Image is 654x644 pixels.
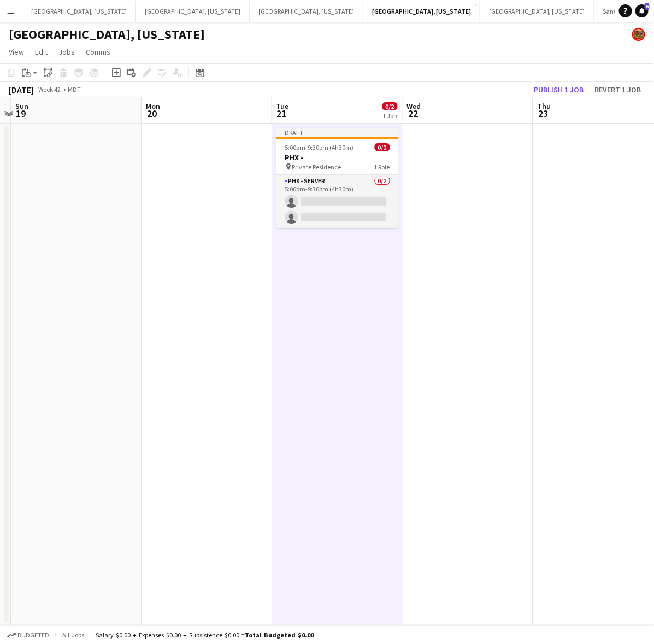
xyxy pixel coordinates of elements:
button: [GEOGRAPHIC_DATA], [US_STATE] [363,1,480,22]
span: Edit [35,47,48,57]
app-user-avatar: Rollin Hero [632,28,645,41]
span: 23 [536,107,551,120]
div: Draft [276,128,399,137]
a: Jobs [54,45,79,59]
div: [DATE] [9,84,34,95]
span: 21 [275,107,289,120]
span: Private Residence [292,163,341,171]
button: [GEOGRAPHIC_DATA], [US_STATE] [250,1,363,22]
span: View [9,47,24,57]
a: Comms [81,45,115,59]
button: Revert 1 job [590,83,645,97]
app-job-card: Draft5:00pm-9:30pm (4h30m)0/2PHX - Private Residence1 RolePHX - Server0/25:00pm-9:30pm (4h30m) [276,128,399,228]
span: 0/2 [375,143,390,151]
button: [GEOGRAPHIC_DATA], [US_STATE] [22,1,136,22]
h3: PHX - [276,153,399,162]
button: Budgeted [5,629,51,641]
span: Mon [146,101,160,111]
div: MDT [68,85,81,93]
span: Sun [15,101,28,111]
span: Week 42 [36,85,63,93]
span: All jobs [60,631,86,639]
span: 20 [144,107,160,120]
span: Budgeted [17,631,49,639]
span: 0/2 [382,102,398,110]
span: Wed [407,101,421,111]
span: Comms [86,47,110,57]
app-card-role: PHX - Server0/25:00pm-9:30pm (4h30m) [276,175,399,228]
a: Edit [31,45,52,59]
span: Thu [538,101,551,111]
span: 6 [645,3,650,10]
span: 19 [14,107,28,120]
span: 22 [405,107,421,120]
button: [GEOGRAPHIC_DATA], [US_STATE] [480,1,594,22]
div: 1 Job [383,112,397,120]
span: 1 Role [374,163,390,171]
button: [GEOGRAPHIC_DATA], [US_STATE] [136,1,250,22]
span: Total Budgeted $0.00 [245,631,314,639]
button: Publish 1 job [529,83,588,97]
a: 6 [635,4,649,17]
span: Tue [276,101,289,111]
div: Salary $0.00 + Expenses $0.00 + Subsistence $0.00 = [96,631,314,639]
span: 5:00pm-9:30pm (4h30m) [285,143,354,151]
span: Jobs [58,47,75,57]
h1: [GEOGRAPHIC_DATA], [US_STATE] [9,26,205,43]
a: View [4,45,28,59]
